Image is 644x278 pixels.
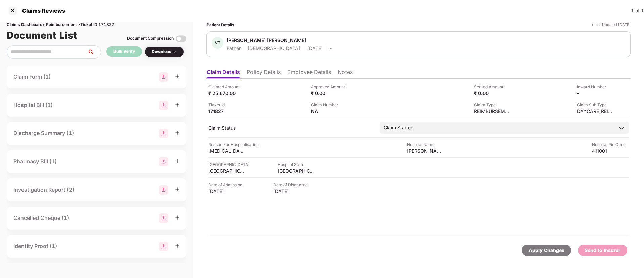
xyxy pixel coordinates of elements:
[127,35,174,42] div: Document Compression
[208,125,373,131] div: Claim Status
[159,213,168,223] img: svg+xml;base64,PHN2ZyBpZD0iR3JvdXBfMjg4MTMiIGRhdGEtbmFtZT0iR3JvdXAgMjg4MTMiIHhtbG5zPSJodHRwOi8vd3...
[208,141,259,148] div: Reason For Hospitalisation
[175,215,180,220] span: plus
[18,7,65,14] div: Claims Reviews
[87,49,101,55] span: search
[474,90,511,96] div: ₹ 0.00
[13,186,74,194] div: Investigation Report (2)
[159,242,168,251] img: svg+xml;base64,PHN2ZyBpZD0iR3JvdXBfMjg4MTMiIGRhdGEtbmFtZT0iR3JvdXAgMjg4MTMiIHhtbG5zPSJodHRwOi8vd3...
[384,124,414,131] div: Claim Started
[474,84,511,90] div: Settled Amount
[212,37,223,49] div: VT
[592,148,629,154] div: 411001
[528,247,564,254] div: Apply Changes
[159,129,168,138] img: svg+xml;base64,PHN2ZyBpZD0iR3JvdXBfMjg4MTMiIGRhdGEtbmFtZT0iR3JvdXAgMjg4MTMiIHhtbG5zPSJodHRwOi8vd3...
[208,148,245,154] div: [MEDICAL_DATA]
[287,69,331,78] li: Employee Details
[208,188,245,194] div: [DATE]
[172,49,177,55] img: svg+xml;base64,PHN2ZyBpZD0iRHJvcGRvd24tMzJ4MzIiIHhtbG5zPSJodHRwOi8vd3d3LnczLm9yZy8yMDAwL3N2ZyIgd2...
[227,37,306,43] div: [PERSON_NAME] [PERSON_NAME]
[311,90,348,96] div: ₹ 0.00
[13,129,74,137] div: Discharge Summary (1)
[577,108,614,114] div: DAYCARE_REIMBURSEMENT
[175,130,180,135] span: plus
[311,102,348,108] div: Claim Number
[631,7,644,14] div: 1 of 1
[307,45,323,51] div: [DATE]
[208,84,245,90] div: Claimed Amount
[13,157,57,166] div: Pharmacy Bill (1)
[474,102,511,108] div: Claim Type
[311,108,348,114] div: NA
[577,90,614,96] div: -
[311,84,348,90] div: Approved Amount
[175,102,180,107] span: plus
[330,45,332,51] div: -
[407,141,444,148] div: Hospital Name
[208,102,245,108] div: Ticket Id
[577,102,614,108] div: Claim Sub Type
[208,168,245,174] div: [GEOGRAPHIC_DATA]
[206,22,234,28] div: Patient Details
[591,22,631,28] div: *Last Updated [DATE]
[159,157,168,166] img: svg+xml;base64,PHN2ZyBpZD0iR3JvdXBfMjg4MTMiIGRhdGEtbmFtZT0iR3JvdXAgMjg4MTMiIHhtbG5zPSJodHRwOi8vd3...
[176,33,186,44] img: svg+xml;base64,PHN2ZyBpZD0iVG9nZ2xlLTMyeDMyIiB4bWxucz0iaHR0cDovL3d3dy53My5vcmcvMjAwMC9zdmciIHdpZH...
[248,45,300,51] div: [DEMOGRAPHIC_DATA]
[175,74,180,79] span: plus
[206,69,240,78] li: Claim Details
[208,90,245,96] div: ₹ 25,670.00
[13,73,51,81] div: Claim Form (1)
[13,242,57,250] div: Identity Proof (1)
[247,69,281,78] li: Policy Details
[159,72,168,82] img: svg+xml;base64,PHN2ZyBpZD0iR3JvdXBfMjg4MTMiIGRhdGEtbmFtZT0iR3JvdXAgMjg4MTMiIHhtbG5zPSJodHRwOi8vd3...
[577,84,614,90] div: Inward Number
[278,161,315,168] div: Hospital State
[407,148,444,154] div: [PERSON_NAME]
[7,28,77,43] h1: Document List
[87,45,101,59] button: search
[474,108,511,114] div: REIMBURSEMENT
[175,159,180,163] span: plus
[208,108,245,114] div: 171827
[113,48,135,55] div: Bulk Verify
[13,101,53,109] div: Hospital Bill (1)
[618,125,625,131] img: downArrowIcon
[13,214,69,222] div: Cancelled Cheque (1)
[159,101,168,110] img: svg+xml;base64,PHN2ZyBpZD0iR3JvdXBfMjg4MTMiIGRhdGEtbmFtZT0iR3JvdXAgMjg4MTMiIHhtbG5zPSJodHRwOi8vd3...
[227,45,241,51] div: Father
[273,188,310,194] div: [DATE]
[592,141,629,148] div: Hospital Pin Code
[278,168,315,174] div: [GEOGRAPHIC_DATA]
[585,247,620,254] div: Send to Insurer
[338,69,353,78] li: Notes
[152,49,177,55] div: Download
[175,187,180,192] span: plus
[208,182,245,188] div: Date of Admission
[175,243,180,248] span: plus
[208,161,249,168] div: [GEOGRAPHIC_DATA]
[273,182,310,188] div: Date of Discharge
[7,22,186,28] div: Claims Dashboard > Reimbursement > Ticket ID 171827
[159,185,168,195] img: svg+xml;base64,PHN2ZyBpZD0iR3JvdXBfMjg4MTMiIGRhdGEtbmFtZT0iR3JvdXAgMjg4MTMiIHhtbG5zPSJodHRwOi8vd3...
